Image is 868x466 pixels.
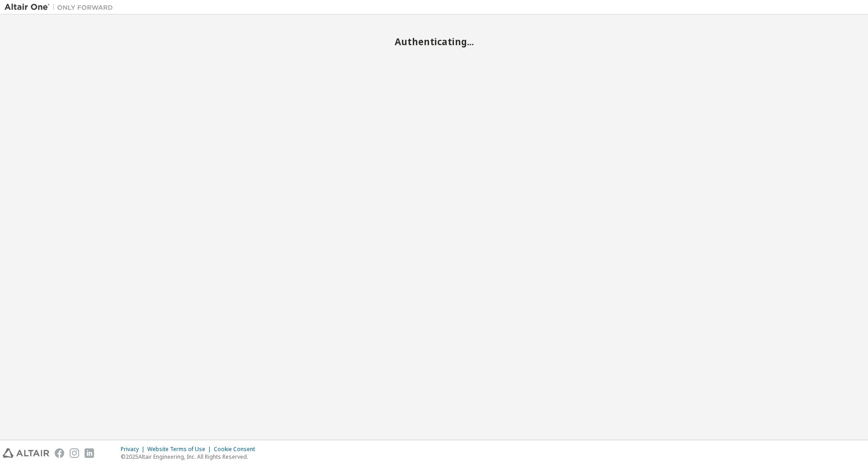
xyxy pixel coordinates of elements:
[85,448,94,458] img: linkedin.svg
[70,448,79,458] img: instagram.svg
[55,448,64,458] img: facebook.svg
[5,3,118,12] img: Altair One
[214,446,260,453] div: Cookie Consent
[147,446,214,453] div: Website Terms of Use
[121,446,147,453] div: Privacy
[3,448,49,458] img: altair_logo.svg
[121,453,260,461] p: © 2025 Altair Engineering, Inc. All Rights Reserved.
[5,36,863,47] h2: Authenticating...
